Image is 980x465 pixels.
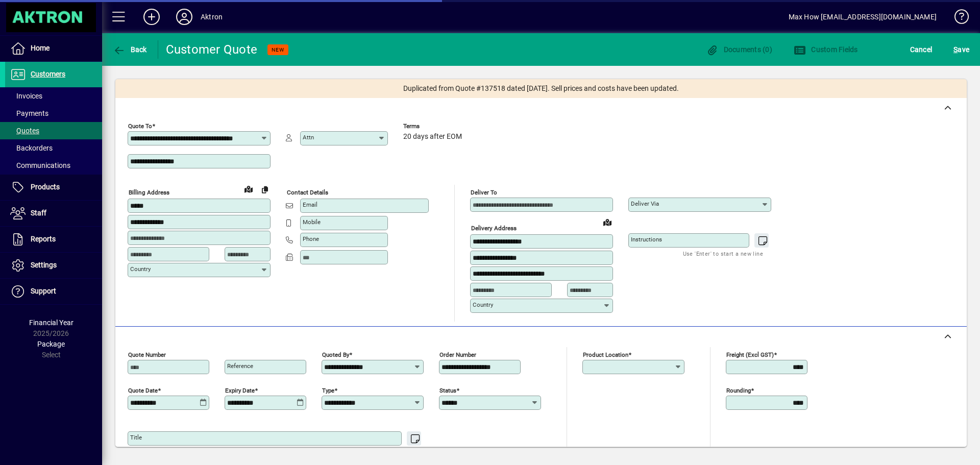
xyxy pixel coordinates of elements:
mat-label: Attn [303,134,314,141]
mat-label: Quote date [128,386,158,394]
a: View on map [599,214,616,230]
a: Home [5,36,102,61]
span: Support [31,287,56,295]
a: Communications [5,157,102,174]
span: Package [37,340,65,348]
button: Custom Fields [791,40,861,59]
span: Customers [31,70,65,78]
mat-label: Quote number [128,351,166,358]
a: Support [5,279,102,304]
button: Documents (0) [703,40,775,59]
a: Payments [5,105,102,122]
mat-label: Deliver via [631,200,659,207]
mat-label: Order number [439,351,476,358]
mat-label: Status [439,386,456,394]
a: Staff [5,201,102,226]
span: ave [953,41,969,58]
mat-label: Country [473,301,493,308]
button: Add [135,8,168,26]
a: Products [5,175,102,200]
span: 20 days after EOM [403,133,462,141]
app-page-header-button: Back [102,40,158,59]
span: Cancel [910,41,933,58]
mat-label: Rounding [726,386,751,394]
mat-label: Reference [227,362,253,370]
span: Products [31,183,60,191]
mat-hint: Use 'Enter' to start a new line [335,446,415,457]
a: Quotes [5,122,102,139]
mat-label: Deliver To [471,189,497,196]
span: Home [31,44,50,52]
mat-label: Type [322,386,334,394]
a: Invoices [5,87,102,105]
span: Settings [31,261,57,269]
button: Save [951,40,972,59]
span: Quotes [10,127,39,135]
div: Aktron [201,9,223,25]
mat-hint: Use 'Enter' to start a new line [683,248,763,259]
mat-label: Expiry date [225,386,255,394]
mat-label: Quote To [128,123,152,130]
span: Custom Fields [794,45,858,54]
div: Max How [EMAIL_ADDRESS][DOMAIN_NAME] [789,9,937,25]
a: Reports [5,227,102,252]
a: View on map [240,181,257,197]
mat-label: Quoted by [322,351,349,358]
mat-label: Product location [583,351,628,358]
mat-label: Phone [303,235,319,242]
span: Staff [31,209,46,217]
span: Communications [10,161,70,169]
a: Settings [5,253,102,278]
span: Backorders [10,144,53,152]
span: NEW [272,46,284,53]
span: Duplicated from Quote #137518 dated [DATE]. Sell prices and costs have been updated. [403,83,679,94]
span: Financial Year [29,319,73,327]
mat-label: Country [130,265,151,273]
div: Customer Quote [166,41,258,58]
mat-label: Instructions [631,236,662,243]
span: Invoices [10,92,42,100]
mat-label: Title [130,434,142,441]
mat-label: Mobile [303,218,321,226]
span: Reports [31,235,56,243]
button: Cancel [908,40,935,59]
span: Terms [403,123,464,130]
button: Back [110,40,150,59]
span: Back [113,45,147,54]
span: Documents (0) [706,45,772,54]
button: Copy to Delivery address [257,181,273,198]
span: Payments [10,109,48,117]
span: S [953,45,958,54]
mat-label: Email [303,201,317,208]
button: Profile [168,8,201,26]
a: Backorders [5,139,102,157]
mat-label: Freight (excl GST) [726,351,774,358]
a: Knowledge Base [947,2,967,35]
